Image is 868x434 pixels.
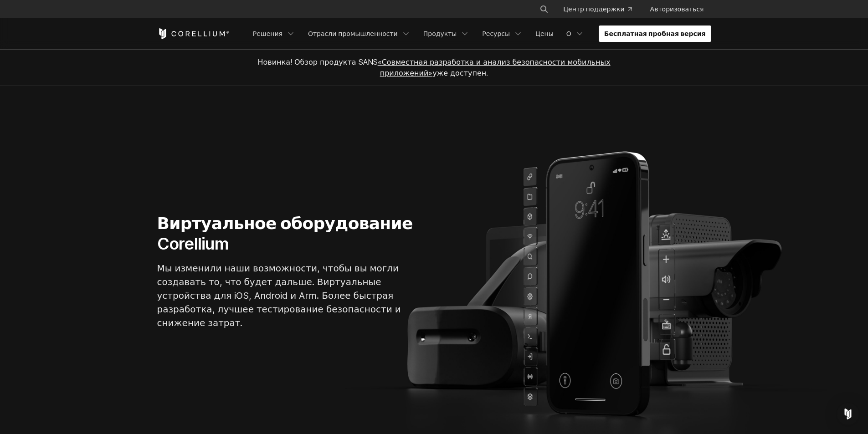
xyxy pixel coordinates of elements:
font: О [566,30,571,37]
div: Меню навигации [247,26,711,42]
a: «Совместная разработка и анализ безопасности мобильных приложений» [378,57,611,77]
font: Бесплатная пробная версия [604,30,706,37]
font: Авторизоваться [650,5,704,13]
font: Цены [535,30,554,37]
a: Кореллиум Дом [157,28,230,39]
font: Мы изменили наши возможности, чтобы вы могли создавать то, что будет дальше. Виртуальные устройст... [157,263,401,328]
font: Центр поддержки [563,5,624,13]
font: Отрасли промышленности [308,30,398,37]
div: Открытый Интерком Мессенджер [837,403,859,425]
font: Решения [253,30,282,37]
font: Ресурсы [482,30,510,37]
font: Новинка! Обзор продукта SANS [257,57,377,66]
font: Продукты [423,30,457,37]
button: Поиск [536,1,552,17]
div: Меню навигации [529,1,711,17]
font: Виртуальное оборудование Corellium [157,213,413,254]
font: уже доступен. [432,68,488,77]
